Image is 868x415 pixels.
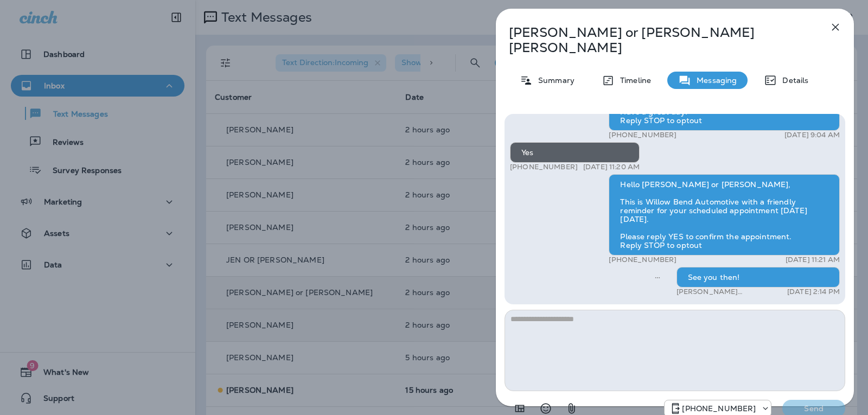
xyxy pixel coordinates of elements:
div: +1 (813) 497-4455 [665,402,771,415]
p: [PERSON_NAME] or [PERSON_NAME] [PERSON_NAME] [509,25,805,55]
p: [DATE] 11:20 AM [583,163,640,171]
p: [PHONE_NUMBER] [609,131,676,139]
div: See you then! [676,267,840,288]
p: Timeline [615,76,651,85]
p: Details [777,76,808,85]
p: [PERSON_NAME] WillowBend [676,288,775,296]
p: [DATE] 9:04 AM [784,131,840,139]
p: [DATE] 2:14 PM [787,288,840,296]
span: Sent [655,272,660,282]
p: [PHONE_NUMBER] [609,256,676,264]
p: [DATE] 11:21 AM [786,256,840,264]
p: Summary [533,76,575,85]
div: Hello [PERSON_NAME] or [PERSON_NAME], This is Willow Bend Automotive with a friendly reminder for... [609,174,840,256]
p: Messaging [691,76,737,85]
p: [PHONE_NUMBER] [682,404,756,413]
p: [PHONE_NUMBER] [510,163,578,171]
div: Yes [510,142,640,163]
